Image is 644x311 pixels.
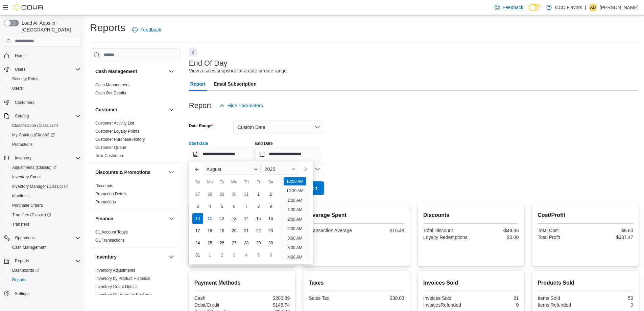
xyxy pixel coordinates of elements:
a: Security Roles [9,75,41,83]
div: Mo [205,177,215,187]
a: Settings [12,290,32,298]
li: 3:00 AM [285,234,305,242]
div: Customer [90,119,181,162]
span: Feedback [503,4,523,11]
h3: Finance [95,215,113,222]
span: Cash Management [95,82,129,88]
a: Promotion Details [95,192,127,196]
span: Classification (Classic) [12,123,58,128]
div: day-17 [192,225,203,236]
div: day-31 [192,250,203,261]
a: Inventory Count [9,173,44,181]
span: Dashboards [9,266,80,274]
span: Inventory Count Details [95,284,138,289]
span: Reports [12,257,80,265]
span: Manifests [12,193,29,199]
span: GL Transactions [95,238,125,243]
span: Customers [15,100,34,105]
a: Inventory Manager (Classic) [9,182,71,191]
button: Users [12,65,28,73]
h2: Invoices Sold [423,279,519,287]
a: My Catalog (Classic) [9,131,57,139]
span: Hide Parameters [228,102,263,109]
div: day-1 [253,189,264,200]
a: GL Account Totals [95,230,128,235]
h1: Reports [90,21,125,35]
button: Discounts & Promotions [167,168,175,176]
span: Inventory On Hand by Package [95,292,152,297]
span: Adjustments (Classic) [9,163,80,172]
span: 2025 [265,166,275,172]
a: Customer Purchase History [95,137,145,142]
span: Catalog [12,112,80,120]
div: Finance [90,228,181,247]
div: day-7 [241,201,252,212]
button: Inventory Count [7,172,83,182]
span: Home [12,51,80,60]
span: Users [12,86,23,91]
button: Settings [1,289,83,298]
div: 0 [472,302,519,308]
a: Transfers (Classic) [9,211,54,219]
span: Dark Mode [529,11,529,12]
span: Inventory Count [9,173,80,181]
div: Items Refunded [538,302,584,308]
div: Fr [253,177,264,187]
a: Reports [9,276,29,284]
h3: Discounts & Promotions [95,169,150,176]
div: Total Profit [538,235,584,240]
div: day-28 [205,189,215,200]
button: Customer [167,106,175,114]
div: day-27 [192,189,203,200]
div: day-12 [217,213,228,224]
span: Security Roles [9,75,80,83]
span: My Catalog (Classic) [9,131,80,139]
span: Inventory [12,154,80,162]
h2: Payment Methods [194,279,290,287]
button: Reports [1,256,83,266]
span: Reports [9,276,80,284]
div: Sales Tax [309,295,355,301]
li: 12:30 AM [284,187,306,195]
span: Cash Management [9,243,80,251]
li: 12:00 AM [284,177,306,185]
span: Settings [15,291,29,296]
div: day-6 [229,201,240,212]
a: Transfers (Classic) [7,210,83,220]
div: 50 [587,295,633,301]
button: Discounts & Promotions [95,169,166,176]
div: day-4 [205,201,215,212]
a: Adjustments (Classic) [7,163,83,172]
span: Reports [12,277,26,283]
span: Dashboards [12,268,39,273]
span: Transfers [12,222,29,227]
a: Inventory Adjustments [95,268,135,273]
div: day-28 [241,238,252,248]
div: Su [192,177,203,187]
input: Press the down key to enter a popover containing a calendar. Press the escape key to close the po... [189,148,254,161]
span: Inventory Manager (Classic) [9,182,80,191]
div: day-3 [229,250,240,261]
button: Inventory [167,253,175,261]
span: Email Subscription [214,77,257,91]
button: Catalog [1,111,83,121]
span: Customers [12,98,80,106]
button: Cash Management [167,67,175,75]
span: Cash Out Details [95,90,126,96]
button: Inventory [12,154,34,162]
label: Start Date [189,141,208,146]
span: Discounts [95,183,113,188]
span: Inventory [15,155,31,161]
div: Total Cost [538,228,584,233]
a: Manifests [9,192,32,200]
div: August, 2025 [192,188,277,261]
a: Feedback [492,1,526,14]
h3: Inventory [95,253,117,260]
div: $200.89 [243,295,290,301]
div: day-22 [253,225,264,236]
div: Transaction Average [309,228,355,233]
a: Dashboards [9,266,42,274]
div: day-24 [192,238,203,248]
